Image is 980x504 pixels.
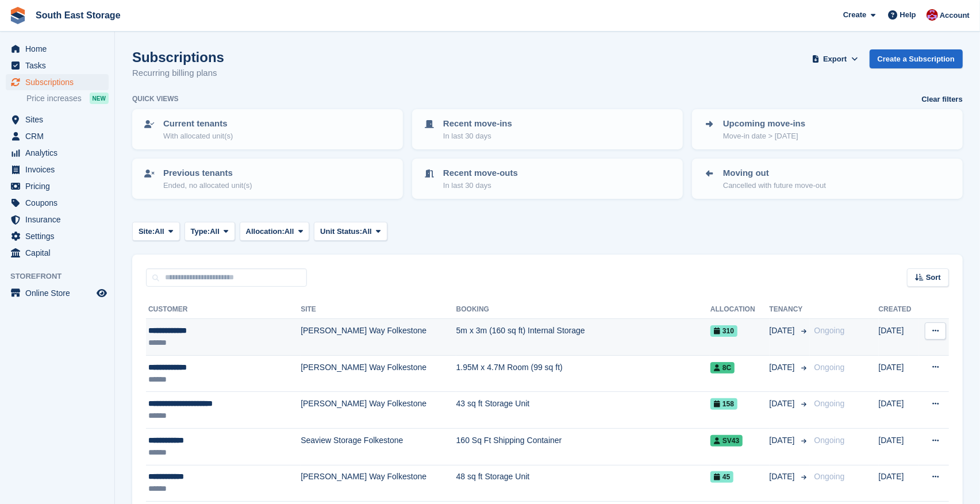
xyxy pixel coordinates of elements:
[456,301,710,319] th: Booking
[6,178,109,194] a: menu
[9,7,26,24] img: stora-icon-8386f47178a22dfd0bd8f6a31ec36ba5ce8667c1dd55bd0f319d3a0aa187defe.svg
[25,57,94,74] span: Tasks
[6,228,109,244] a: menu
[710,398,737,410] span: 158
[879,392,920,429] td: [DATE]
[301,392,456,429] td: [PERSON_NAME] Way Folkestone
[240,222,310,241] button: Allocation: All
[443,130,512,142] p: In last 30 days
[879,428,920,465] td: [DATE]
[710,435,743,447] span: SV43
[90,93,109,104] div: NEW
[25,145,94,161] span: Analytics
[710,362,735,374] span: 8C
[301,428,456,465] td: Seaview Storage Folkestone
[770,361,797,374] span: [DATE]
[132,67,224,80] p: Recurring billing plans
[814,472,845,481] span: Ongoing
[6,74,109,90] a: menu
[25,128,94,144] span: CRM
[132,222,180,241] button: Site: All
[6,161,109,178] a: menu
[814,436,845,445] span: Ongoing
[900,9,916,21] span: Help
[301,465,456,502] td: [PERSON_NAME] Way Folkestone
[710,471,733,483] span: 45
[320,226,362,237] span: Unit Status:
[25,211,94,228] span: Insurance
[210,226,220,237] span: All
[843,9,866,21] span: Create
[723,180,826,191] p: Cancelled with future move-out
[25,161,94,178] span: Invoices
[413,110,682,148] a: Recent move-ins In last 30 days
[10,271,114,282] span: Storefront
[301,355,456,392] td: [PERSON_NAME] Way Folkestone
[25,195,94,211] span: Coupons
[362,226,372,237] span: All
[132,94,179,104] h6: Quick views
[285,226,294,237] span: All
[26,93,82,104] span: Price increases
[314,222,387,241] button: Unit Status: All
[770,301,810,319] th: Tenancy
[814,326,845,335] span: Ongoing
[456,392,710,429] td: 43 sq ft Storage Unit
[146,301,301,319] th: Customer
[6,41,109,57] a: menu
[133,160,402,198] a: Previous tenants Ended, no allocated unit(s)
[810,49,860,68] button: Export
[870,49,963,68] a: Create a Subscription
[770,434,797,447] span: [DATE]
[25,74,94,90] span: Subscriptions
[95,286,109,300] a: Preview store
[456,428,710,465] td: 160 Sq Ft Shipping Container
[132,49,224,65] h1: Subscriptions
[6,111,109,128] a: menu
[6,195,109,211] a: menu
[693,110,962,148] a: Upcoming move-ins Move-in date > [DATE]
[710,325,737,337] span: 310
[139,226,155,237] span: Site:
[879,319,920,356] td: [DATE]
[6,211,109,228] a: menu
[879,355,920,392] td: [DATE]
[26,92,109,105] a: Price increases NEW
[133,110,402,148] a: Current tenants With allocated unit(s)
[456,465,710,502] td: 48 sq ft Storage Unit
[6,245,109,261] a: menu
[31,6,125,25] a: South East Storage
[921,94,963,105] a: Clear filters
[926,272,941,283] span: Sort
[770,398,797,410] span: [DATE]
[443,180,518,191] p: In last 30 days
[723,167,826,180] p: Moving out
[879,301,920,319] th: Created
[940,10,970,21] span: Account
[25,111,94,128] span: Sites
[693,160,962,198] a: Moving out Cancelled with future move-out
[723,117,805,130] p: Upcoming move-ins
[770,325,797,337] span: [DATE]
[25,41,94,57] span: Home
[163,180,252,191] p: Ended, no allocated unit(s)
[191,226,210,237] span: Type:
[25,228,94,244] span: Settings
[770,471,797,483] span: [DATE]
[814,399,845,408] span: Ongoing
[413,160,682,198] a: Recent move-outs In last 30 days
[25,178,94,194] span: Pricing
[443,117,512,130] p: Recent move-ins
[927,9,938,21] img: Roger Norris
[443,167,518,180] p: Recent move-outs
[25,245,94,261] span: Capital
[6,145,109,161] a: menu
[301,301,456,319] th: Site
[163,117,233,130] p: Current tenants
[6,57,109,74] a: menu
[879,465,920,502] td: [DATE]
[163,130,233,142] p: With allocated unit(s)
[823,53,847,65] span: Export
[6,128,109,144] a: menu
[246,226,285,237] span: Allocation:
